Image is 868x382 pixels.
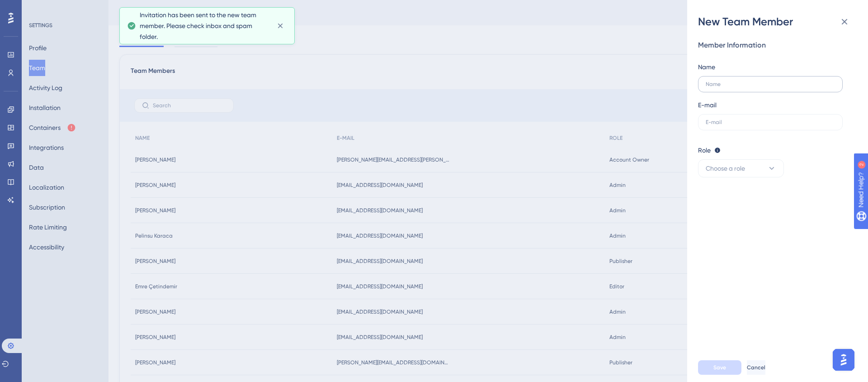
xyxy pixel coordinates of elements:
[140,10,269,42] span: Invitation has been sent to the new team member. Please check inbox and spam folder.
[706,119,835,125] input: E-mail
[698,40,850,51] div: Member Information
[698,159,784,177] button: Choose a role
[698,100,717,110] div: E-mail
[747,360,765,375] button: Cancel
[706,81,835,87] input: Name
[698,62,715,72] div: Name
[830,346,857,373] iframe: UserGuiding AI Assistant Launcher
[747,364,765,371] span: Cancel
[706,163,745,174] span: Choose a role
[63,5,66,12] div: 2
[713,364,726,371] span: Save
[698,360,741,375] button: Save
[21,2,57,13] span: Need Help?
[698,145,711,156] span: Role
[698,14,857,29] div: New Team Member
